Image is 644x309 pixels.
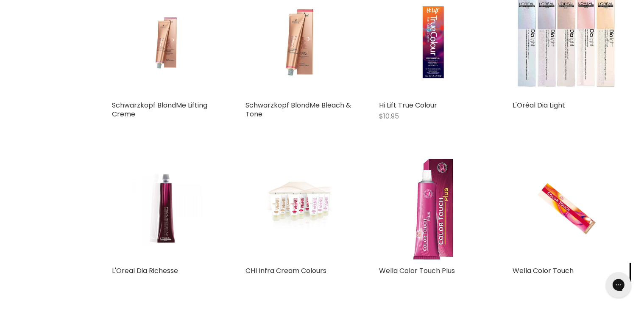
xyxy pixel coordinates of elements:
[264,154,336,262] img: CHI Infra Cream Colours
[246,266,327,276] a: CHI Infra Cream Colours
[112,154,220,262] a: L'Oreal Dia Richesse
[379,266,455,276] a: Wella Color Touch Plus
[513,266,574,276] a: Wella Color Touch
[379,154,488,262] img: Wella Color Touch Plus
[379,100,438,110] a: Hi Lift True Colour
[513,154,621,262] a: Wella Color Touch
[513,100,566,110] a: L'Oréal Dia Light
[130,154,202,262] img: L'Oreal Dia Richesse
[112,266,178,276] a: L'Oreal Dia Richesse
[112,100,208,119] a: Schwarzkopf BlondMe Lifting Creme
[379,111,399,121] span: $10.95
[531,154,602,262] img: Wella Color Touch
[246,100,351,119] a: Schwarzkopf BlondMe Bleach & Tone
[602,269,636,301] iframe: Gorgias live chat messenger
[246,154,354,262] a: CHI Infra Cream Colours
